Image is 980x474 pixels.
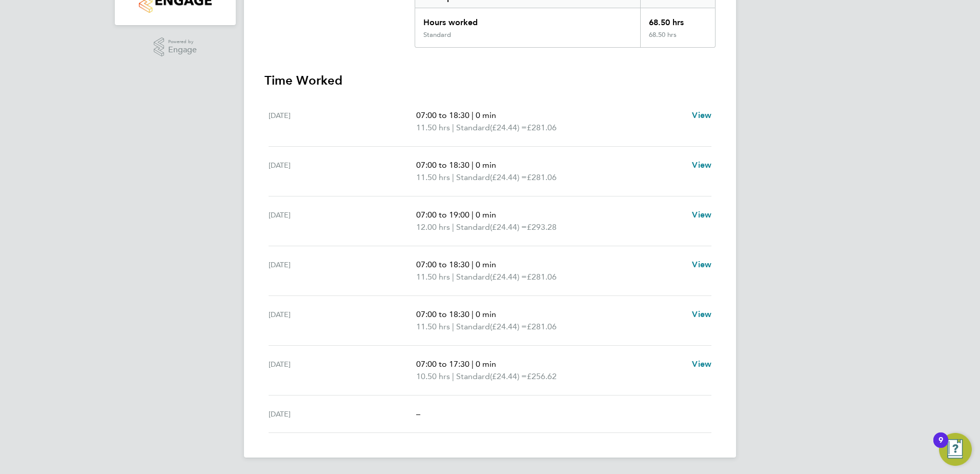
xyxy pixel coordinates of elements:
span: (£24.44) = [490,123,527,132]
span: View [692,160,711,170]
div: [DATE] [269,259,416,283]
span: 07:00 to 18:30 [416,160,469,170]
div: 68.50 hrs [640,8,715,31]
span: £281.06 [527,172,557,182]
span: 10.50 hrs [416,371,450,381]
span: £281.06 [527,322,557,331]
span: 07:00 to 18:30 [416,260,469,269]
span: 11.50 hrs [416,272,450,282]
div: [DATE] [269,358,416,383]
a: Powered byEngage [154,37,197,57]
span: 07:00 to 18:30 [416,110,469,120]
a: View [692,308,711,321]
span: | [452,222,454,232]
span: £281.06 [527,272,557,282]
span: | [472,359,474,369]
span: Standard [456,370,490,383]
span: 0 min [476,359,496,369]
span: (£24.44) = [490,322,527,331]
span: | [472,110,474,120]
span: £293.28 [527,222,557,232]
span: | [452,371,454,381]
span: 0 min [476,110,496,120]
span: 0 min [476,210,496,220]
span: View [692,210,711,220]
span: | [472,260,474,269]
a: View [692,209,711,221]
span: 0 min [476,309,496,319]
span: Engage [168,46,197,54]
span: £256.62 [527,371,557,381]
button: Open Resource Center, 9 new notifications [939,433,972,466]
a: View [692,109,711,122]
span: | [472,309,474,319]
div: [DATE] [269,109,416,134]
span: | [452,123,454,132]
div: 68.50 hrs [640,31,715,47]
span: (£24.44) = [490,172,527,182]
span: 0 min [476,260,496,269]
span: 07:00 to 17:30 [416,359,469,369]
span: £281.06 [527,123,557,132]
span: Standard [456,221,490,233]
span: View [692,359,711,369]
span: | [472,160,474,170]
div: Standard [423,31,451,39]
div: [DATE] [269,209,416,233]
span: 11.50 hrs [416,322,450,331]
a: View [692,259,711,271]
span: (£24.44) = [490,272,527,282]
div: [DATE] [269,408,416,420]
span: View [692,309,711,319]
span: (£24.44) = [490,371,527,381]
span: View [692,260,711,269]
span: | [472,210,474,220]
span: Standard [456,271,490,283]
div: [DATE] [269,308,416,333]
span: 11.50 hrs [416,172,450,182]
div: 9 [938,440,943,453]
span: | [452,172,454,182]
span: 0 min [476,160,496,170]
div: Hours worked [415,8,640,31]
span: 07:00 to 18:30 [416,309,469,319]
span: View [692,110,711,120]
span: Standard [456,122,490,134]
span: Powered by [168,37,197,46]
a: View [692,358,711,370]
span: | [452,272,454,282]
span: | [452,322,454,331]
span: 12.00 hrs [416,222,450,232]
span: (£24.44) = [490,222,527,232]
div: [DATE] [269,159,416,184]
span: 07:00 to 19:00 [416,210,469,220]
a: View [692,159,711,171]
span: Standard [456,321,490,333]
span: – [416,409,420,419]
span: 11.50 hrs [416,123,450,132]
h3: Time Worked [264,72,716,89]
span: Standard [456,171,490,184]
